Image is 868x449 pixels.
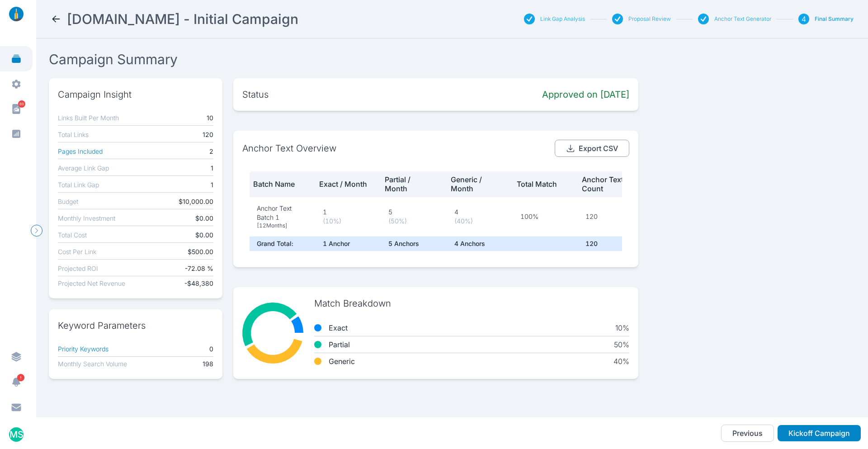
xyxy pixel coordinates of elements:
[778,425,861,441] button: Kickoff Campaign
[179,196,213,207] b: $10,000.00
[451,175,501,193] p: Generic / Month
[203,359,213,369] b: 198
[316,236,381,251] td: 1 Anchor
[628,15,671,23] button: Proposal Review
[211,180,213,190] b: 1
[49,51,855,67] h2: Campaign Summary
[58,359,127,369] button: Monthly Search Volume
[323,208,374,217] p: 1
[582,175,640,193] p: Anchor Text Count
[323,217,374,226] p: ( 10 %)
[58,230,87,241] button: Total Cost
[257,204,308,222] p: Anchor Text Batch 1
[242,141,336,156] p: Anchor Text Overview
[329,340,350,349] b: partial
[58,163,109,174] button: Average Link Gap
[815,15,854,23] button: Final Summary
[188,246,213,257] b: $500.00
[58,246,96,257] button: Cost Per Link
[614,340,629,349] p: 50 %
[58,263,98,274] button: Projected ROI
[58,278,125,289] button: Projected Net Revenue
[721,425,774,442] button: Previous
[329,357,355,366] b: generic
[58,196,78,207] button: Budget
[58,129,89,140] button: Total Links
[257,222,308,229] p: [ 12 Month s ]
[798,14,809,24] div: 4
[184,278,213,289] b: -$48,380
[454,208,506,217] p: 4
[211,163,213,174] b: 1
[540,15,585,23] button: Link Gap Analysis
[18,100,25,108] span: 89
[314,296,629,311] p: Match Breakdown
[58,213,115,224] button: Monthly Investment
[388,208,439,217] p: 5
[613,357,629,366] p: 40 %
[714,15,771,23] button: Anchor Text Generator
[185,263,213,274] b: -72.08 %
[517,180,575,189] p: Total Match
[381,236,447,251] td: 5 Anchor s
[520,212,571,221] p: 100%
[242,87,269,102] p: Status
[203,129,213,140] b: 120
[319,180,369,189] p: Exact / Month
[209,146,213,157] b: 2
[615,323,629,332] p: 10 %
[385,175,435,193] p: Partial / Month
[195,230,213,241] b: $0.00
[578,236,643,251] td: 120
[58,113,119,123] button: Links Built Per Month
[250,236,316,251] td: Grand Total:
[388,217,439,226] p: ( 50 %)
[67,11,298,27] h2: LetsLiveItUp.com - Initial Campaign
[209,344,213,354] b: 0
[58,180,99,190] button: Total Link Gap
[329,323,348,332] b: exact
[58,344,108,354] button: Priority Keywords
[195,213,213,224] b: $0.00
[585,212,636,221] p: 120
[447,236,513,251] td: 4 Anchor s
[58,318,213,333] p: Keyword Parameters
[58,87,213,102] p: Campaign Insight
[542,87,629,102] b: Approved on [DATE]
[253,180,304,189] p: Batch Name
[58,146,103,157] button: Pages Included
[555,140,629,157] button: Export CSV
[5,7,27,21] img: linklaunch_small.2ae18699.png
[207,113,213,123] b: 10
[454,217,506,226] p: ( 40 %)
